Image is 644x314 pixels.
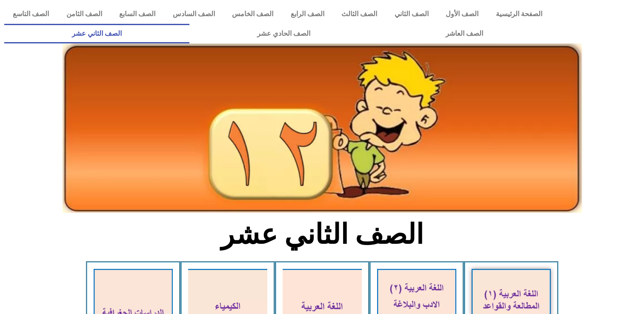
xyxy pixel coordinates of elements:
a: الصف الثاني [386,4,438,24]
a: الصف السادس [164,4,224,24]
a: الصف الحادي عشر [189,24,378,43]
a: الصف الخامس [223,4,282,24]
a: الصف الثالث [333,4,386,24]
a: الصف الأول [437,4,487,24]
a: الصف التاسع [4,4,58,24]
a: الصف الثاني عشر [4,24,189,43]
a: الصفحة الرئيسية [487,4,551,24]
a: الصف السابع [111,4,164,24]
h2: الصف الثاني عشر [181,218,463,251]
a: الصف العاشر [378,24,551,43]
a: الصف الرابع [282,4,333,24]
a: الصف الثامن [58,4,111,24]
